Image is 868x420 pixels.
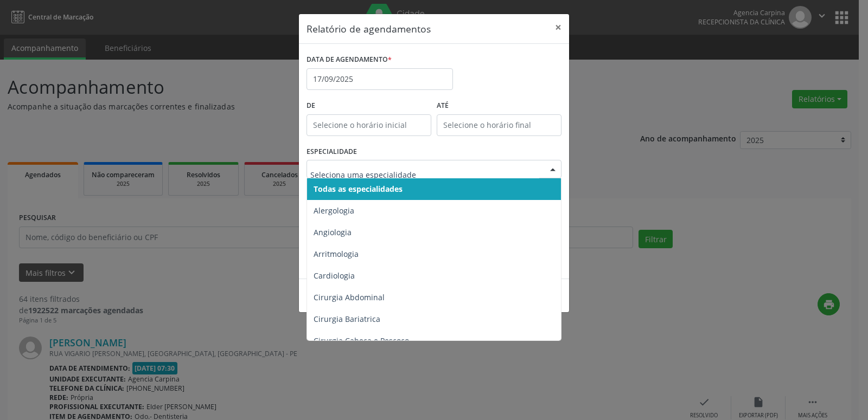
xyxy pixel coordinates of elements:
[314,249,359,259] span: Arritmologia
[314,270,355,281] span: Cardiologia
[437,114,561,136] input: Selecione o horário final
[307,22,431,36] h5: Relatório de agendamentos
[314,184,403,194] span: Todas as especialidades
[437,98,561,114] label: ATÉ
[314,314,380,324] span: Cirurgia Bariatrica
[314,335,409,346] span: Cirurgia Cabeça e Pescoço
[307,51,392,68] label: DATA DE AGENDAMENTO
[307,144,357,160] label: ESPECIALIDADE
[314,205,354,216] span: Alergologia
[314,292,385,302] span: Cirurgia Abdominal
[307,114,431,136] input: Selecione o horário inicial
[314,227,352,237] span: Angiologia
[547,14,569,41] button: Close
[307,68,453,90] input: Selecione uma data ou intervalo
[310,164,539,185] input: Seleciona uma especialidade
[307,98,431,114] label: De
